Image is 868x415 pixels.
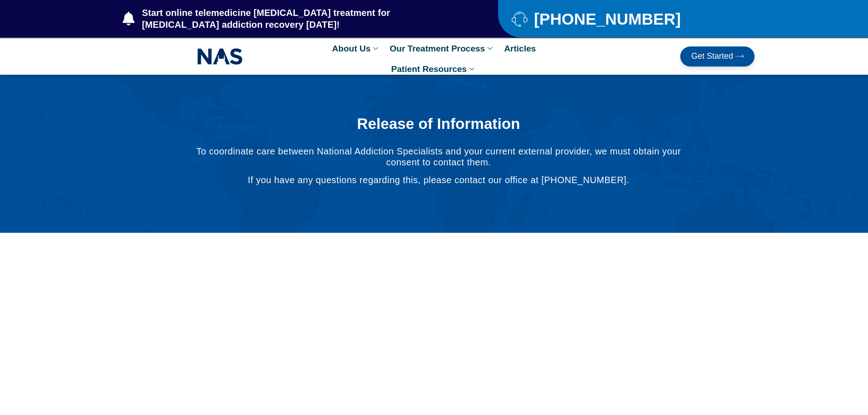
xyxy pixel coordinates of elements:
[186,146,690,168] p: To coordinate care between National Addiction Specialists and your current external provider, we ...
[123,7,462,31] a: Start online telemedicine [MEDICAL_DATA] treatment for [MEDICAL_DATA] addiction recovery [DATE]!
[680,46,755,67] a: Get Started
[328,38,385,59] a: About Us
[140,7,462,31] span: Start online telemedicine [MEDICAL_DATA] treatment for [MEDICAL_DATA] addiction recovery [DATE]!
[512,11,732,27] a: [PHONE_NUMBER]
[186,116,690,132] h1: Release of Information
[186,174,690,185] p: If you have any questions regarding this, please contact our office at [PHONE_NUMBER].
[691,52,733,61] span: Get Started
[197,46,243,67] img: NAS_email_signature-removebg-preview.png
[532,13,681,25] span: [PHONE_NUMBER]
[387,59,482,79] a: Patient Resources
[499,38,540,59] a: Articles
[385,38,499,59] a: Our Treatment Process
